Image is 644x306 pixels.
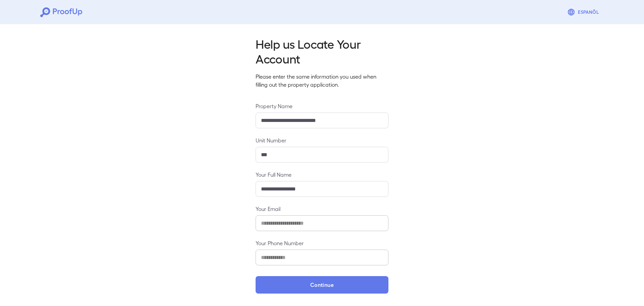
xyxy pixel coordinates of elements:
label: Your Phone Number [256,239,388,247]
button: Continue [256,276,388,294]
label: Property Name [256,102,388,110]
button: Espanõl [565,5,604,19]
label: Your Full Name [256,171,388,178]
label: Unit Number [256,136,388,144]
p: Please enter the same information you used when filling out the property application. [256,73,388,89]
h2: Help us Locate Your Account [256,36,388,66]
label: Your Email [256,205,388,213]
